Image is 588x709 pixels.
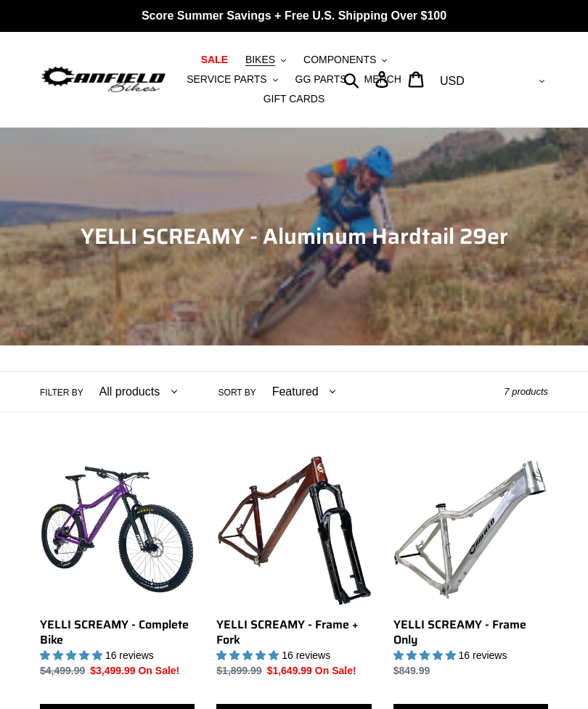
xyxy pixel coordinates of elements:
span: YELLI SCREAMY - Aluminum Hardtail 29er [81,219,508,253]
label: Filter by [40,386,83,399]
a: SALE [194,50,235,70]
span: GG PARTS [295,73,347,86]
button: SERVICE PARTS [179,70,285,89]
span: COMPONENTS [303,54,376,66]
button: BIKES [238,50,293,70]
span: SERVICE PARTS [187,73,266,86]
span: SALE [201,54,228,66]
span: 7 products [504,386,548,397]
button: COMPONENTS [296,50,394,70]
a: GIFT CARDS [256,89,332,109]
span: GIFT CARDS [264,93,325,105]
label: Sort by [219,386,256,399]
a: GG PARTS [288,70,354,89]
img: Canfield Bikes [40,64,167,96]
span: BIKES [245,54,275,66]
